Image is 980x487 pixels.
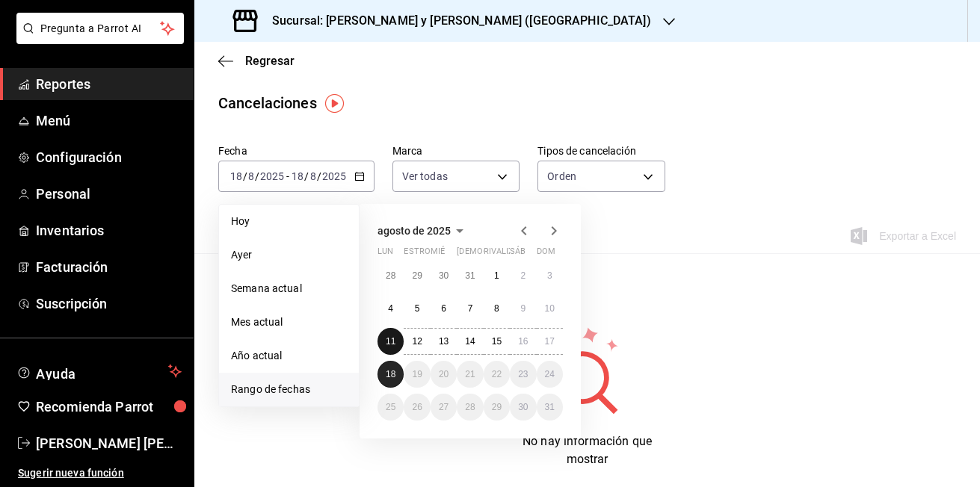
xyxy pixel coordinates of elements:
[537,361,563,388] button: 24 de agosto de 2025
[404,328,430,355] button: 12 de agosto de 2025
[431,328,457,355] button: 13 de agosto de 2025
[484,246,525,262] abbr: viernes
[412,270,422,281] abbr: 29 de julio de 2025
[457,328,483,355] button: 14 de agosto de 2025
[468,303,473,314] abbr: 7 de agosto de 2025
[457,361,483,388] button: 21 de agosto de 2025
[388,303,393,314] abbr: 4 de agosto de 2025
[518,369,528,379] abbr: 23 de agosto de 2025
[402,169,448,184] span: Ver todas
[386,369,395,379] abbr: 18 de agosto de 2025
[457,295,483,322] button: 7 de agosto de 2025
[18,467,124,479] font: Sugerir nueva función
[36,259,108,275] font: Facturación
[404,246,451,262] abbr: martes
[547,270,552,281] abbr: 3 de agosto de 2025
[537,146,665,156] label: Tipos de cancelación
[36,435,248,451] font: [PERSON_NAME] [PERSON_NAME]
[36,186,90,202] font: Personal
[484,262,510,289] button: 1 de agosto de 2025
[494,270,499,281] abbr: 1 de agosto de 2025
[412,336,422,347] abbr: 12 de agosto de 2025
[465,369,475,379] abbr: 21 de agosto de 2025
[431,262,457,289] button: 30 de julio de 2025
[386,270,395,281] abbr: 28 de julio de 2025
[377,328,404,355] button: 11 de agosto de 2025
[36,362,162,380] span: Ayuda
[492,369,502,379] abbr: 22 de agosto de 2025
[510,262,536,289] button: 2 de agosto de 2025
[404,295,430,322] button: 5 de agosto de 2025
[457,262,483,289] button: 31 de julio de 2025
[431,295,457,322] button: 6 de agosto de 2025
[377,246,393,262] abbr: lunes
[484,295,510,322] button: 8 de agosto de 2025
[457,394,483,421] button: 28 de agosto de 2025
[392,146,520,156] label: Marca
[404,394,430,421] button: 26 de agosto de 2025
[518,336,528,347] abbr: 16 de agosto de 2025
[36,76,90,92] font: Reportes
[545,402,555,412] abbr: 31 de agosto de 2025
[537,295,563,322] button: 10 de agosto de 2025
[309,170,317,182] input: --
[494,303,499,314] abbr: 8 de agosto de 2025
[484,328,510,355] button: 15 de agosto de 2025
[377,361,404,388] button: 18 de agosto de 2025
[243,170,247,182] span: /
[520,270,526,281] abbr: 2 de agosto de 2025
[520,303,526,314] abbr: 9 de agosto de 2025
[510,361,536,388] button: 23 de agosto de 2025
[545,303,555,314] abbr: 10 de agosto de 2025
[218,92,317,114] div: Cancelaciones
[518,402,528,412] abbr: 30 de agosto de 2025
[36,296,107,311] font: Suscripción
[259,170,285,182] input: ----
[16,13,184,44] button: Pregunta a Parrot AI
[441,303,446,314] abbr: 6 de agosto de 2025
[484,361,510,388] button: 22 de agosto de 2025
[325,94,344,113] button: Marcador de información sobre herramientas
[286,170,289,182] span: -
[245,54,295,68] span: Regresar
[404,361,430,388] button: 19 de agosto de 2025
[547,169,576,184] span: Orden
[231,348,347,364] span: Año actual
[36,223,104,238] font: Inventarios
[231,281,347,297] span: Semana actual
[537,328,563,355] button: 17 de agosto de 2025
[255,170,259,182] span: /
[404,262,430,289] button: 29 de julio de 2025
[545,336,555,347] abbr: 17 de agosto de 2025
[439,369,449,379] abbr: 20 de agosto de 2025
[439,402,449,412] abbr: 27 de agosto de 2025
[510,295,536,322] button: 9 de agosto de 2025
[317,170,321,182] span: /
[492,336,502,347] abbr: 15 de agosto de 2025
[231,382,347,397] span: Rango de fechas
[231,314,347,330] span: Mes actual
[537,246,555,262] abbr: domingo
[431,246,445,262] abbr: miércoles
[484,394,510,421] button: 29 de agosto de 2025
[40,21,161,37] span: Pregunta a Parrot AI
[492,402,502,412] abbr: 29 de agosto de 2025
[510,246,526,262] abbr: sábado
[377,222,469,240] button: agosto de 2025
[386,336,395,347] abbr: 11 de agosto de 2025
[231,247,347,263] span: Ayer
[229,170,243,182] input: --
[10,31,184,47] a: Pregunta a Parrot AI
[36,149,122,165] font: Configuración
[457,246,545,262] abbr: jueves
[218,54,295,68] button: Regresar
[465,402,475,412] abbr: 28 de agosto de 2025
[377,295,404,322] button: 4 de agosto de 2025
[377,394,404,421] button: 25 de agosto de 2025
[431,394,457,421] button: 27 de agosto de 2025
[377,225,451,237] span: agosto de 2025
[304,170,309,182] span: /
[510,328,536,355] button: 16 de agosto de 2025
[36,399,153,415] font: Recomienda Parrot
[36,113,71,128] font: Menú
